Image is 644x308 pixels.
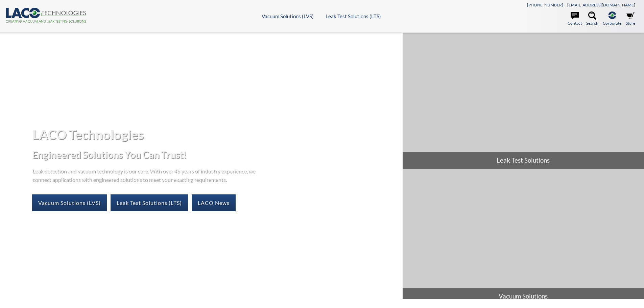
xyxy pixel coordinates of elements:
[32,126,397,143] h1: LACO Technologies
[32,166,259,184] p: Leak detection and vacuum technology is our core. With over 45 years of industry experience, we c...
[192,194,236,211] a: LACO News
[403,33,644,169] a: Leak Test Solutions
[568,11,582,26] a: Contact
[403,152,644,169] span: Leak Test Solutions
[326,13,381,19] a: Leak Test Solutions (LTS)
[567,2,635,7] a: [EMAIL_ADDRESS][DOMAIN_NAME]
[603,20,621,26] span: Corporate
[111,194,188,211] a: Leak Test Solutions (LTS)
[626,11,635,26] a: Store
[586,11,598,26] a: Search
[32,148,397,161] h2: Engineered Solutions You Can Trust!
[403,169,644,305] a: Vacuum Solutions
[32,194,107,211] a: Vacuum Solutions (LVS)
[262,13,314,19] a: Vacuum Solutions (LVS)
[403,288,644,305] span: Vacuum Solutions
[527,2,563,7] a: [PHONE_NUMBER]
